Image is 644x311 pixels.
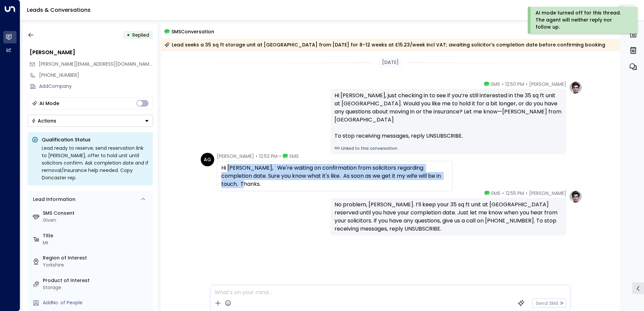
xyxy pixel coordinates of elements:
label: Title [43,232,150,239]
div: Mr [43,239,150,246]
div: Given [43,217,150,224]
span: • [502,81,504,88]
div: Storage [43,284,150,291]
label: SMS Consent [43,210,150,217]
a: Linked to this conversation [334,145,562,151]
button: Actions [28,115,153,127]
span: • [279,153,281,160]
span: 12:50 PM [505,81,524,88]
div: Yorkshire [43,262,150,269]
div: Lead seeks a 35 sq ft storage unit at [GEOGRAPHIC_DATA] from [DATE] for 8–12 weeks at £15.23/week... [164,41,605,48]
img: profile-logo.png [569,190,582,203]
span: 12:53 PM [259,153,278,160]
span: SMS Conversation [171,28,214,35]
span: • [526,190,527,197]
div: Lead Information [31,196,75,203]
div: [DATE] [379,58,401,67]
div: No problem, [PERSON_NAME]. I’ll keep your 35 sq ft unit at [GEOGRAPHIC_DATA] reserved until you h... [334,201,562,233]
div: AI mode turned off for this thread. The agent will neither reply nor follow up. [536,9,628,31]
div: Lead ready to reserve; send reservation link to [PERSON_NAME], offer to hold unit until solicitor... [42,144,149,181]
a: Leads & Conversations [27,6,91,14]
label: Product of Interest [43,277,150,284]
span: andy-gregory@outlook.com [39,61,153,68]
span: • [256,153,257,160]
span: [PERSON_NAME] [529,190,566,197]
p: Qualification Status [42,136,149,143]
span: [PERSON_NAME][EMAIL_ADDRESS][DOMAIN_NAME] [39,61,154,67]
div: Hi [PERSON_NAME], just checking in to see if you’re still interested in the 35 sq ft unit at [GEO... [334,92,562,140]
div: Hi [PERSON_NAME], We're waiting on confirmation from solicitors regarding completion date. Sure y... [221,164,448,188]
span: SMS [491,190,501,197]
img: profile-logo.png [569,81,582,94]
span: 12:55 PM [506,190,524,197]
div: Button group with a nested menu [28,115,153,127]
div: • [127,29,130,41]
span: [PERSON_NAME] [529,81,566,88]
div: AG [201,153,214,166]
span: [PERSON_NAME] [217,153,254,160]
div: [PHONE_NUMBER] [39,72,153,79]
div: AddNo. of People [43,299,150,306]
span: SMS [289,153,299,160]
label: Region of Interest [43,254,150,262]
span: Replied [132,32,149,38]
div: [PERSON_NAME] [30,48,153,57]
div: Actions [31,118,56,124]
span: SMS [491,81,500,88]
span: • [502,190,504,197]
span: • [526,81,527,88]
div: AI Mode [39,100,59,107]
div: AddCompany [39,83,153,90]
